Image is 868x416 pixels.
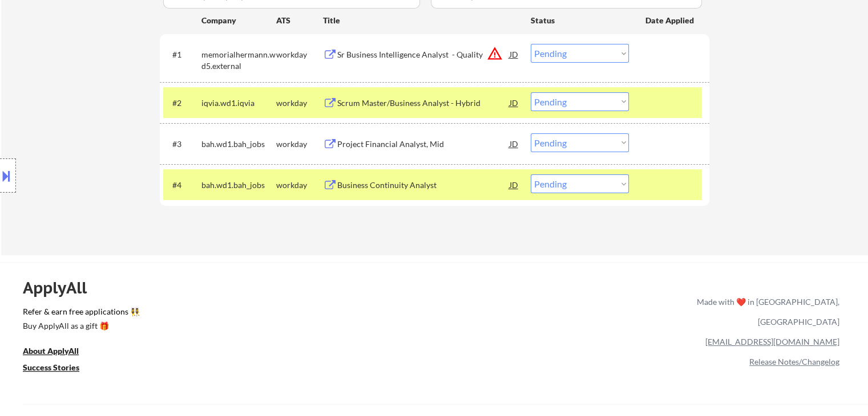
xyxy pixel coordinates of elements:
a: [EMAIL_ADDRESS][DOMAIN_NAME] [705,337,839,346]
div: #1 [172,49,192,60]
u: Success Stories [23,362,79,372]
div: Title [323,15,520,26]
div: iqvia.wd1.iqvia [201,97,276,109]
div: JD [508,174,520,195]
div: Status [531,10,629,30]
div: bah.wd1.bah_jobs [201,180,276,191]
u: About ApplyAll [23,346,79,356]
div: Business Continuity Analyst [337,180,510,191]
div: memorialhermann.wd5.external [201,49,276,71]
a: About ApplyAll [23,345,95,359]
div: workday [276,97,323,109]
div: JD [508,92,520,113]
div: workday [276,49,323,60]
a: Refer & earn free applications 👯‍♀️ [23,308,458,320]
div: JD [508,44,520,64]
div: JD [508,133,520,154]
div: Date Applied [645,15,696,26]
div: Project Financial Analyst, Mid [337,138,510,150]
div: bah.wd1.bah_jobs [201,138,276,150]
a: Release Notes/Changelog [749,357,839,366]
a: Buy ApplyAll as a gift 🎁 [23,320,137,334]
div: workday [276,180,323,191]
div: ApplyAll [23,278,100,297]
div: Sr Business Intelligence Analyst - Quality [337,49,510,60]
div: workday [276,138,323,150]
div: Buy ApplyAll as a gift 🎁 [23,322,137,330]
div: ATS [276,15,323,26]
div: Company [201,15,276,26]
div: Scrum Master/Business Analyst - Hybrid [337,97,510,109]
button: warning_amber [487,46,503,62]
a: Success Stories [23,361,95,376]
div: Made with ❤️ in [GEOGRAPHIC_DATA], [GEOGRAPHIC_DATA] [692,292,839,332]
